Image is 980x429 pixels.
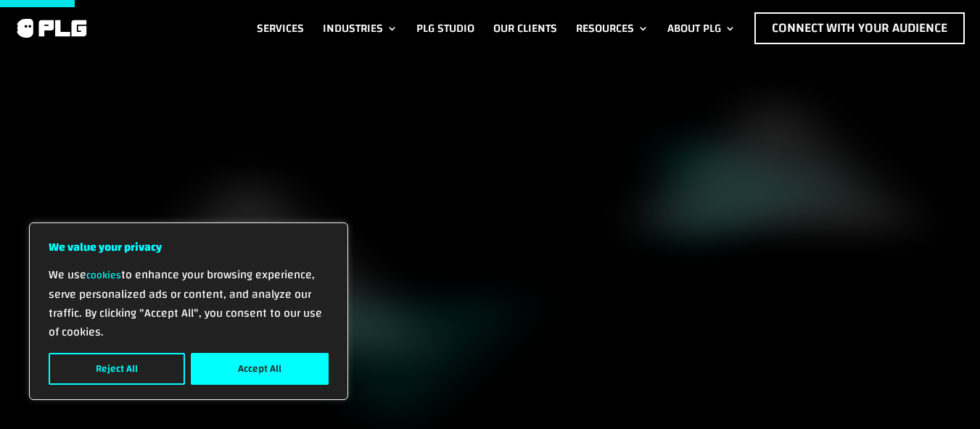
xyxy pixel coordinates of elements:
[257,12,304,44] a: Services
[49,353,185,385] button: Reject All
[754,12,965,44] a: Connect with Your Audience
[49,265,329,341] p: We use to enhance your browsing experience, serve personalized ads or content, and analyze our tr...
[191,353,329,385] button: Accept All
[49,238,329,257] p: We value your privacy
[667,12,736,44] a: About PLG
[493,12,557,44] a: Our Clients
[416,12,474,44] a: PLG Studio
[323,12,398,44] a: Industries
[29,222,348,400] div: We value your privacy
[576,12,648,44] a: Resources
[86,266,121,285] a: cookies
